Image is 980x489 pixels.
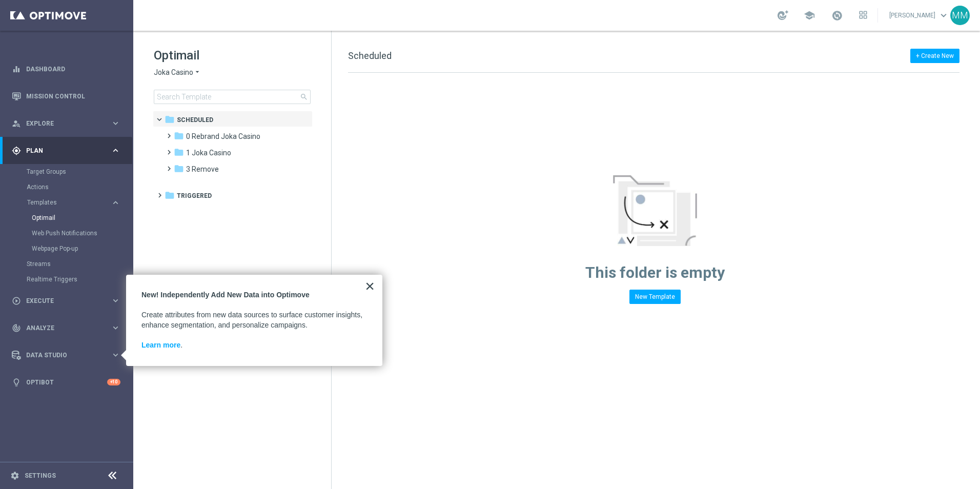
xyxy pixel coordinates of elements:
span: Plan [26,148,111,154]
a: Learn more [141,341,180,349]
span: Templates [27,199,100,206]
div: Mission Control [12,83,120,110]
div: Optibot [12,369,120,396]
a: Settings [25,473,56,479]
span: Triggered [177,191,212,200]
button: New Template [629,290,681,304]
i: gps_fixed [12,146,21,155]
div: Plan [12,146,111,155]
span: Analyze [26,325,111,331]
span: search [300,93,308,101]
i: play_circle_outline [12,296,21,305]
div: Dashboard [12,55,120,83]
div: Analyze [12,323,111,333]
a: Web Push Notifications [32,229,107,237]
i: keyboard_arrow_right [111,296,120,305]
a: Optibot [26,369,107,396]
i: settings [10,471,19,480]
i: keyboard_arrow_right [111,118,120,128]
i: equalizer [12,65,21,74]
i: keyboard_arrow_right [111,146,120,155]
span: This folder is empty [585,263,725,281]
a: Streams [27,260,107,268]
span: . [180,341,182,349]
span: Execute [26,298,111,304]
button: Close [365,278,375,294]
span: Scheduled [348,50,392,61]
span: keyboard_arrow_down [938,10,949,21]
i: folder [174,164,184,174]
i: person_search [12,119,21,128]
a: Dashboard [26,55,120,83]
i: track_changes [12,323,21,333]
i: arrow_drop_down [193,68,201,77]
span: Explore [26,120,111,127]
div: Execute [12,296,111,305]
i: keyboard_arrow_right [111,350,120,360]
span: 0 Rebrand Joka Casino [186,132,260,141]
div: Explore [12,119,111,128]
a: Mission Control [26,83,120,110]
div: Webpage Pop-up [32,241,132,256]
a: [PERSON_NAME] [888,8,950,23]
p: Create attributes from new data sources to surface customer insights, enhance segmentation, and p... [141,310,367,330]
span: 3 Remove [186,165,219,174]
input: Search Template [154,90,311,104]
div: Actions [27,179,132,195]
a: Webpage Pop-up [32,244,107,253]
div: Target Groups [27,164,132,179]
div: Web Push Notifications [32,226,132,241]
h1: Optimail [154,47,311,64]
div: Templates [27,195,132,256]
div: MM [950,6,970,25]
strong: New! Independently Add New Data into Optimove [141,291,310,299]
a: Optimail [32,214,107,222]
button: + Create New [910,49,959,63]
i: keyboard_arrow_right [111,323,120,333]
div: Streams [27,256,132,272]
a: Target Groups [27,168,107,176]
i: folder [174,147,184,157]
i: folder [165,114,175,125]
span: Joka Casino [154,68,193,77]
div: Templates [27,199,111,206]
i: lightbulb [12,378,21,387]
i: folder [165,190,175,200]
span: Scheduled [177,115,213,125]
span: school [804,10,815,21]
a: Actions [27,183,107,191]
i: folder [174,131,184,141]
span: 1 Joka Casino [186,148,231,157]
span: Data Studio [26,352,111,358]
div: Data Studio [12,351,111,360]
div: +10 [107,379,120,385]
div: Optimail [32,210,132,226]
i: keyboard_arrow_right [111,198,120,208]
div: Realtime Triggers [27,272,132,287]
a: Realtime Triggers [27,275,107,283]
img: emptyStateManageTemplates.jpg [613,175,697,246]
